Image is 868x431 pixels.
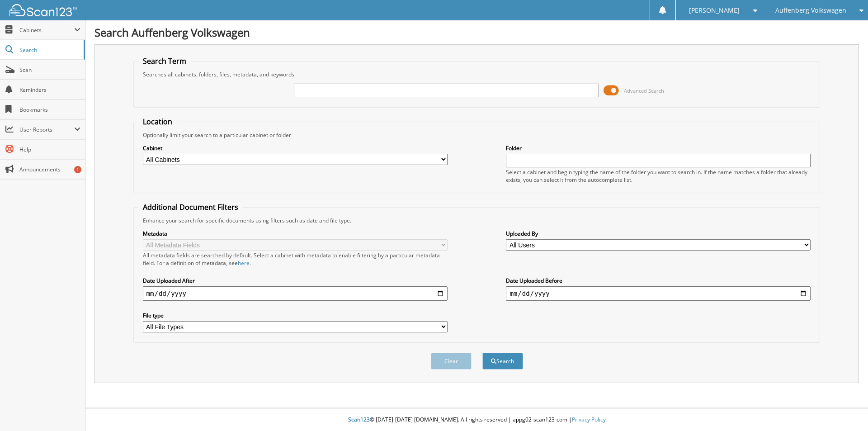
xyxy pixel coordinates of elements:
[85,409,868,431] div: © [DATE]-[DATE] [DOMAIN_NAME]. All rights reserved | appg02-scan123-com |
[143,312,448,319] label: File type
[506,168,811,184] div: Select a cabinet and begin typing the name of the folder you want to search in. If the name match...
[138,56,191,66] legend: Search Term
[238,259,250,267] a: here
[138,117,177,127] legend: Location
[143,230,448,237] label: Metadata
[9,4,77,16] img: scan123-logo-white.svg
[19,146,80,153] span: Help
[19,126,74,133] span: User Reports
[506,144,811,152] label: Folder
[19,86,80,94] span: Reminders
[482,353,523,369] button: Search
[138,217,816,224] div: Enhance your search for specific documents using filters such as date and file type.
[689,8,740,13] span: [PERSON_NAME]
[19,26,74,34] span: Cabinets
[431,353,472,369] button: Clear
[19,166,80,173] span: Announcements
[138,202,243,212] legend: Additional Document Filters
[143,286,448,301] input: start
[572,416,606,423] a: Privacy Policy
[506,277,811,284] label: Date Uploaded Before
[143,251,448,267] div: All metadata fields are searched by default. Select a cabinet with metadata to enable filtering b...
[143,277,448,284] label: Date Uploaded After
[348,416,370,423] span: Scan123
[94,25,859,40] h1: Search Auffenberg Volkswagen
[19,46,79,54] span: Search
[624,87,664,94] span: Advanced Search
[19,66,80,74] span: Scan
[74,166,81,173] div: 1
[775,8,846,13] span: Auffenberg Volkswagen
[506,230,811,237] label: Uploaded By
[138,71,816,78] div: Searches all cabinets, folders, files, metadata, and keywords
[138,131,816,139] div: Optionally limit your search to a particular cabinet or folder
[19,106,80,114] span: Bookmarks
[143,144,448,152] label: Cabinet
[506,286,811,301] input: end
